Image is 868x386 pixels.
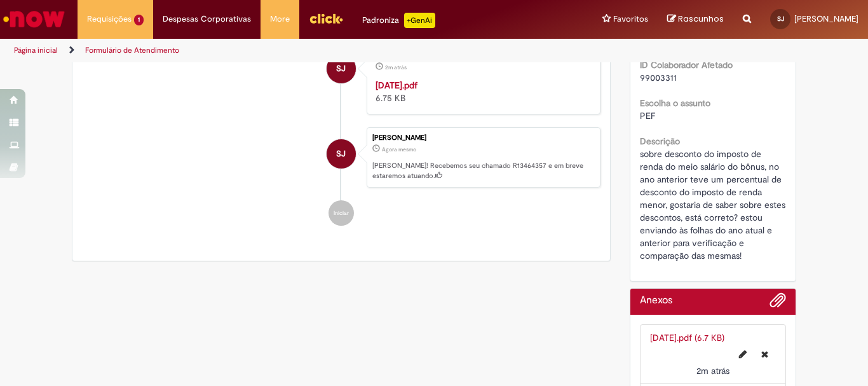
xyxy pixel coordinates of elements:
[327,54,356,83] div: Santelmo Wolff Da Silva Junior
[336,53,346,84] span: SJ
[696,365,729,376] span: 2m atrás
[376,79,587,104] div: 6.75 KB
[640,295,672,307] h2: Anexos
[640,110,655,121] span: PEF
[640,135,680,147] b: Descrição
[754,344,776,364] button: Excluir Agosto 2025.pdf
[770,292,786,315] button: Adicionar anexos
[640,72,677,83] span: 99003311
[382,146,416,153] time: 30/08/2025 02:32:23
[678,13,724,25] span: Rascunhos
[640,148,788,261] span: sobre desconto do imposto de renda do meio salário do bônus, no ano anterior teve um percentual d...
[640,59,733,71] b: ID Colaborador Afetado
[613,13,648,25] span: Favoritos
[404,13,435,28] p: +GenAi
[163,13,251,25] span: Despesas Corporativas
[372,134,593,142] div: [PERSON_NAME]
[10,39,569,62] ul: Trilhas de página
[640,97,710,109] b: Escolha o assunto
[650,332,724,343] a: [DATE].pdf (6.7 KB)
[372,161,593,181] p: [PERSON_NAME]! Recebemos seu chamado R13464357 e em breve estaremos atuando.
[667,13,724,25] a: Rascunhos
[777,15,784,23] span: SJ
[385,64,407,71] time: 30/08/2025 02:30:21
[731,344,754,364] button: Editar nome de arquivo Agosto 2025.pdf
[270,13,290,25] span: More
[82,127,600,188] li: Santelmo Wolff Da Silva Junior
[385,64,407,71] span: 2m atrás
[696,365,729,376] time: 30/08/2025 02:30:28
[362,13,435,28] div: Padroniza
[134,15,144,25] span: 1
[87,13,132,25] span: Requisições
[309,9,343,28] img: click_logo_yellow_360x200.png
[336,139,346,169] span: SJ
[376,79,417,91] a: [DATE].pdf
[1,6,67,32] img: ServiceNow
[85,45,179,55] a: Formulário de Atendimento
[382,146,416,153] span: Agora mesmo
[794,13,858,24] span: [PERSON_NAME]
[14,45,58,55] a: Página inicial
[327,139,356,169] div: Santelmo Wolff Da Silva Junior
